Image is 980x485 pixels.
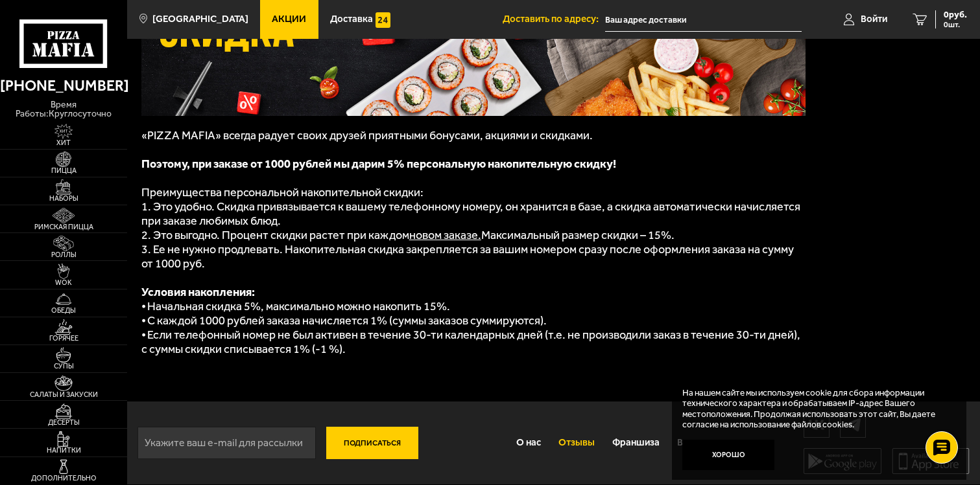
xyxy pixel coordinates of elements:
button: Подписаться [326,427,418,459]
span: 0 шт. [944,21,967,28]
b: Условия накопления: [141,285,255,299]
span: Максимальный размер скидки – 15%. [481,228,675,242]
a: Отзывы [549,426,603,459]
span: «PIZZA MAFIA» всегда радует своих друзей приятными бонусами, акциями и скидками. [141,128,593,142]
span: Акции [272,14,306,24]
span: Преимущества персональной накопительной скидки: [141,185,424,199]
img: 15daf4d41897b9f0e9f617042186c801.svg [376,12,391,28]
span: ⦁ Начальная скидка 5%, максимально можно накопить 15%. [141,299,450,313]
span: ⦁ С каждой 1000 рублей заказа начисляется 1% (суммы заказов суммируются). [141,313,547,328]
span: 3. Ее не нужно продлевать. Накопительная скидка закрепляется за вашим номером сразу после оформле... [141,242,794,271]
input: Ваш адрес доставки [605,8,801,32]
a: Вакансии [669,426,728,459]
span: ⦁ Если телефонный номер не был активен в течение 30-ти календарных дней (т.е. не производили зака... [141,328,800,356]
span: Доставка [330,14,373,24]
span: 2. Это выгодно. Процент скидки растет при каждом [141,228,409,242]
u: новом заказе. [409,228,481,242]
span: 1. Это удобно. Скидка привязывается к вашему телефонному номеру, он хранится в базе, а скидка авт... [141,199,800,228]
input: Укажите ваш e-mail для рассылки [137,427,316,459]
a: Франшиза [604,426,669,459]
span: [GEOGRAPHIC_DATA] [152,14,248,24]
b: Поэтому, при заказе от 1000 рублей мы дарим 5% персональную накопительную скидку! [141,157,616,171]
button: Хорошо [682,440,774,470]
span: Войти [861,14,887,24]
a: О нас [507,426,549,459]
p: На нашем сайте мы используем cookie для сбора информации технического характера и обрабатываем IP... [682,387,948,429]
span: 0 руб. [944,10,967,19]
span: Доставить по адресу: [503,14,605,24]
